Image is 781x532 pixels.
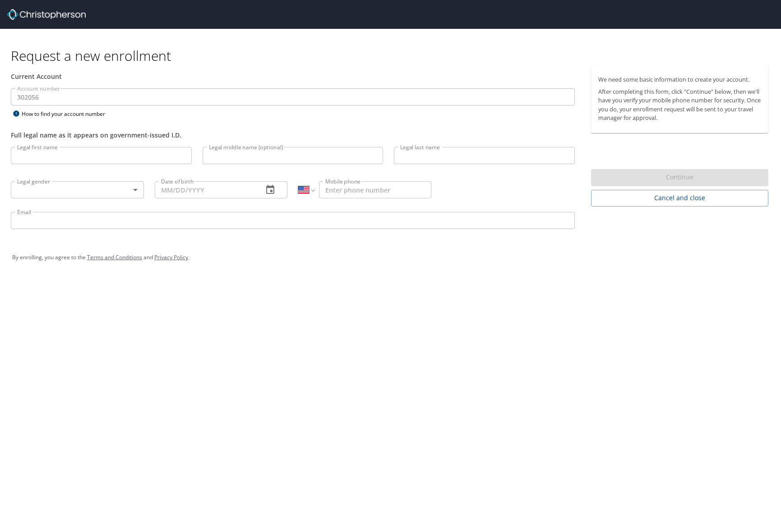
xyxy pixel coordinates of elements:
[598,193,761,204] span: Cancel and close
[319,181,431,198] input: Enter phone number
[11,72,575,81] div: Current Account
[155,181,256,198] input: MM/DD/YYYY
[591,190,768,206] button: Cancel and close
[11,47,776,64] h1: Request a new enrollment
[7,9,86,20] img: cbt logo
[87,253,142,261] a: Terms and Conditions
[11,130,575,140] div: Full legal name as it appears on government-issued I.D.
[11,181,144,198] div: ​
[11,108,124,119] div: How to find your account number
[598,87,761,122] p: After completing this form, click "Continue" below, then we'll have you verify your mobile phone ...
[154,253,188,261] a: Privacy Policy
[598,75,761,84] p: We need some basic information to create your account.
[12,246,769,269] div: By enrolling, you agree to the and .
